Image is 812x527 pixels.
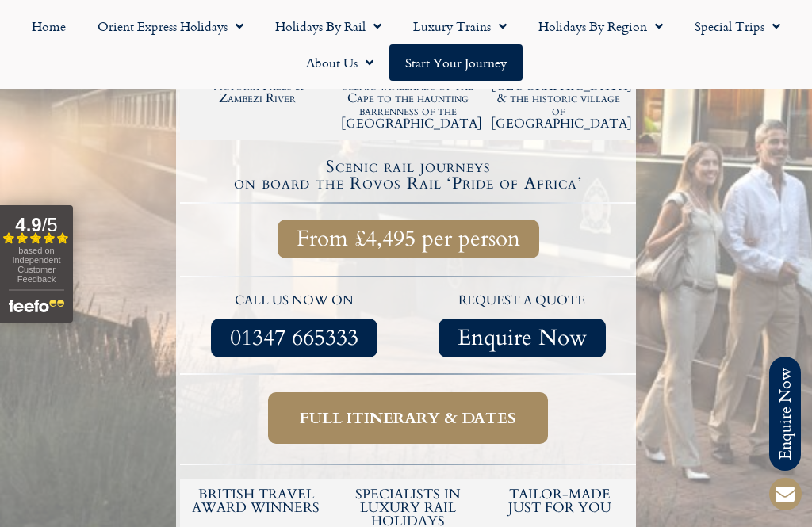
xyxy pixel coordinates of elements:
a: Holidays by Rail [259,8,397,44]
h4: Scenic rail journeys on board the Rovos Rail ‘Pride of Africa’ [182,158,634,192]
span: Enquire Now [458,328,587,348]
span: From £4,495 per person [297,229,520,249]
a: Orient Express Holidays [82,8,259,44]
a: From £4,495 per person [278,220,539,258]
a: Special Trips [679,8,796,44]
p: call us now on [188,291,400,311]
a: Enquire Now [439,319,606,357]
h5: British Travel Award winners [188,487,324,514]
h5: tailor-made just for you [492,487,628,514]
a: 01347 665333 [211,319,377,357]
span: Full itinerary & dates [300,408,516,428]
a: Full itinerary & dates [268,392,548,444]
a: Home [16,8,82,44]
nav: Menu [8,8,804,81]
a: Luxury Trains [397,8,523,44]
h2: [GEOGRAPHIC_DATA] & the historic village of [GEOGRAPHIC_DATA] [491,79,626,130]
h2: scenic winelands of the Cape to the haunting barrenness of the [GEOGRAPHIC_DATA] [341,79,476,130]
a: About Us [290,44,389,81]
a: Start your Journey [389,44,523,81]
p: request a quote [416,291,629,311]
a: Holidays by Region [523,8,679,44]
h2: Victoria Falls & Zambezi River [190,79,325,105]
span: 01347 665333 [230,328,358,348]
